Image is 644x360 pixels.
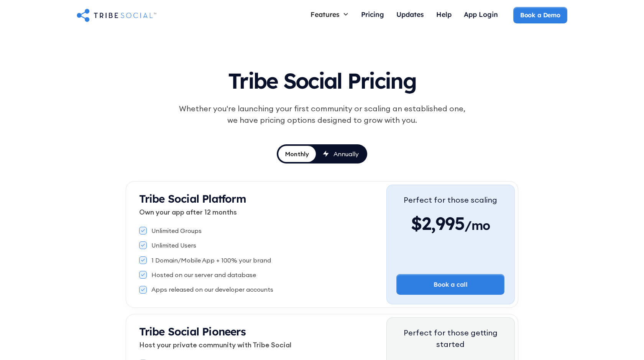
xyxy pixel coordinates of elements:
[355,7,390,23] a: Pricing
[436,10,452,18] div: Help
[430,7,458,23] a: Help
[396,327,504,350] div: Perfect for those getting started
[396,274,504,295] a: Book a call
[77,7,156,23] a: home
[464,10,498,18] div: App Login
[304,7,355,21] div: Features
[285,150,309,158] div: Monthly
[361,10,384,18] div: Pricing
[310,10,340,18] div: Features
[139,340,386,350] p: Host your private community with Tribe Social
[151,271,256,279] div: Hosted on our server and database
[390,7,430,23] a: Updates
[139,207,386,217] p: Own your app after 12 months
[139,192,246,205] strong: Tribe Social Platform
[151,256,271,264] div: 1 Domain/Mobile App + 100% your brand
[458,7,504,23] a: App Login
[465,218,490,237] span: /mo
[144,61,500,97] h1: Tribe Social Pricing
[139,325,246,338] strong: Tribe Social Pioneers
[404,212,497,235] div: $2,995
[396,10,424,18] div: Updates
[151,241,196,249] div: Unlimited Users
[151,226,202,235] div: Unlimited Groups
[404,194,497,206] div: Perfect for those scaling
[175,103,469,126] div: Whether you're launching your first community or scaling an established one, we have pricing opti...
[151,285,273,294] div: Apps released on our developer accounts
[513,7,567,23] a: Book a Demo
[333,150,359,158] div: Annually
